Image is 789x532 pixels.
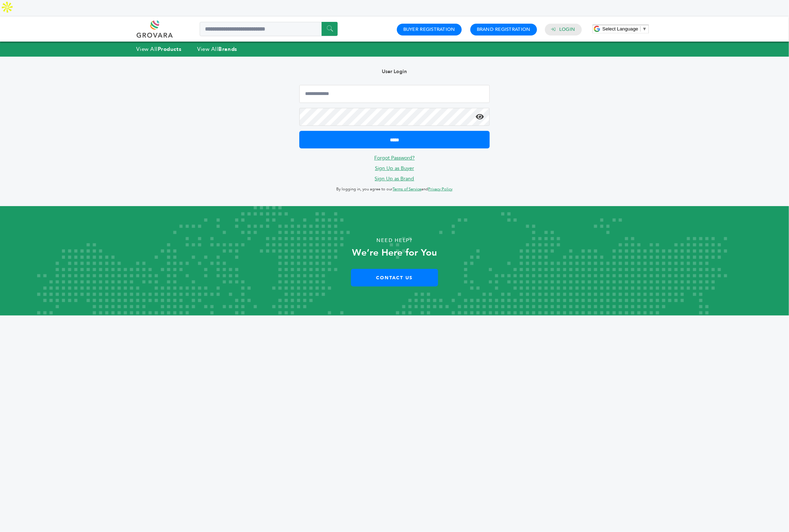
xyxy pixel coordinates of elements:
b: User Login [382,68,407,75]
a: Privacy Policy [428,186,453,192]
a: Brand Registration [477,26,531,33]
a: Contact Us [351,269,438,286]
a: Select Language​ [603,26,647,32]
strong: Brands [218,46,237,53]
span: Select Language [603,26,638,32]
strong: We’re Here for You [352,246,437,259]
a: View AllProducts [137,46,182,53]
a: Sign Up as Buyer [375,165,414,172]
input: Search a product or brand... [200,22,338,36]
input: Email Address [299,85,489,103]
p: By logging in, you agree to our and [299,185,489,194]
a: Buyer Registration [403,26,455,33]
span: ▼ [642,26,647,32]
a: Sign Up as Brand [375,175,414,182]
strong: Products [158,46,181,53]
a: Terms of Service [393,186,422,192]
p: Need Help? [39,235,750,246]
input: Password [299,108,489,126]
a: Forgot Password? [374,155,415,161]
a: Login [559,26,575,33]
a: View AllBrands [197,46,237,53]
